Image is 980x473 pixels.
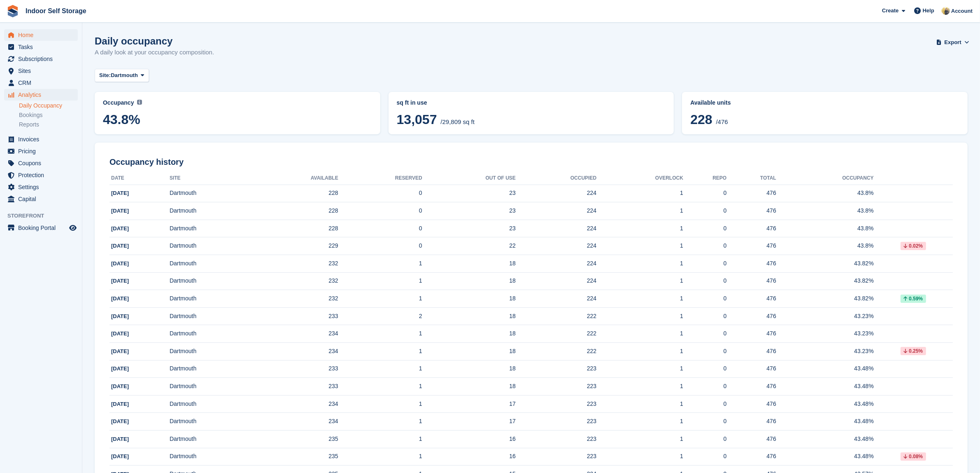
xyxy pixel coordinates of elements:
[111,71,138,80] span: Dartmouth
[776,185,874,202] td: 43.8%
[99,71,111,80] span: Site:
[726,255,776,273] td: 476
[726,325,776,343] td: 476
[596,435,683,443] div: 1
[111,295,129,302] span: [DATE]
[596,241,683,250] div: 1
[111,190,129,196] span: [DATE]
[726,172,776,185] th: Total
[253,220,338,237] td: 228
[253,325,338,343] td: 234
[683,347,726,356] div: 0
[4,193,78,205] a: menu
[422,431,516,448] td: 16
[170,172,253,185] th: Site
[726,307,776,325] td: 476
[18,77,68,89] span: CRM
[19,111,78,119] a: Bookings
[338,413,422,431] td: 1
[938,35,968,49] button: Export
[683,259,726,268] div: 0
[683,206,726,215] div: 0
[4,53,78,65] a: menu
[111,383,129,389] span: [DATE]
[137,100,142,105] img: icon-info-grey-7440780725fd019a000dd9b08b2336e03edf1995a4989e88bcd33f0948082b44.svg
[170,290,253,308] td: Dartmouth
[253,272,338,290] td: 232
[4,169,78,181] a: menu
[596,400,683,408] div: 1
[111,243,129,249] span: [DATE]
[776,431,874,448] td: 43.48%
[951,7,973,15] span: Account
[596,259,683,268] div: 1
[338,307,422,325] td: 2
[4,41,78,53] a: menu
[726,360,776,378] td: 476
[4,222,78,234] a: menu
[253,378,338,396] td: 233
[945,38,961,47] span: Export
[516,329,596,338] div: 222
[516,259,596,268] div: 224
[338,220,422,237] td: 0
[4,89,78,101] a: menu
[170,220,253,237] td: Dartmouth
[596,206,683,215] div: 1
[683,417,726,426] div: 0
[683,312,726,321] div: 0
[4,65,78,77] a: menu
[596,294,683,303] div: 1
[716,118,728,125] span: /476
[170,378,253,396] td: Dartmouth
[726,413,776,431] td: 476
[683,400,726,408] div: 0
[18,222,68,234] span: Booking Portal
[338,378,422,396] td: 1
[422,272,516,290] td: 18
[726,431,776,448] td: 476
[596,452,683,461] div: 1
[683,276,726,285] div: 0
[726,378,776,396] td: 476
[253,172,338,185] th: Available
[95,69,149,82] button: Site: Dartmouth
[111,453,129,459] span: [DATE]
[683,241,726,250] div: 0
[596,347,683,356] div: 1
[170,255,253,273] td: Dartmouth
[422,255,516,273] td: 18
[253,307,338,325] td: 233
[170,272,253,290] td: Dartmouth
[253,360,338,378] td: 233
[338,290,422,308] td: 1
[19,102,78,110] a: Daily Occupancy
[422,237,516,255] td: 22
[338,431,422,448] td: 1
[901,347,926,355] div: 0.25%
[338,325,422,343] td: 1
[726,237,776,255] td: 476
[596,224,683,233] div: 1
[683,364,726,373] div: 0
[901,295,926,303] div: 0.59%
[726,290,776,308] td: 476
[103,99,134,106] span: Occupancy
[516,276,596,285] div: 224
[422,220,516,237] td: 23
[338,448,422,466] td: 1
[683,172,726,185] th: Repo
[516,294,596,303] div: 224
[111,418,129,424] span: [DATE]
[596,417,683,426] div: 1
[95,48,214,57] p: A daily look at your occupancy composition.
[170,360,253,378] td: Dartmouth
[776,413,874,431] td: 43.48%
[516,347,596,356] div: 222
[18,89,68,101] span: Analytics
[338,255,422,273] td: 1
[22,4,90,18] a: Indoor Self Storage
[683,452,726,461] div: 0
[776,360,874,378] td: 43.48%
[111,348,129,354] span: [DATE]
